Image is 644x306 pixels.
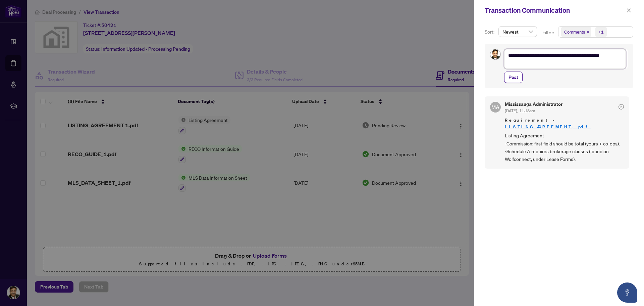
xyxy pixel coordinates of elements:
[490,49,500,59] img: Profile Icon
[505,108,535,113] span: [DATE], 11:18am
[505,124,591,130] a: LISTING_AGREEMENT.pdf
[485,5,625,15] div: Transaction Communication
[617,282,637,303] button: Open asap
[504,72,523,83] button: Post
[627,8,631,13] span: close
[491,103,499,111] span: MA
[508,72,518,83] span: Post
[564,29,585,35] span: Comments
[561,27,591,37] span: Comments
[502,27,533,37] span: Newest
[485,28,496,36] p: Sort:
[505,132,624,163] span: Listing Agreement -Commission: first field should be total (yours + co-ops). -Schedule A requires...
[586,30,590,34] span: close
[542,29,555,36] p: Filter:
[505,102,562,106] h5: Mississauga Administrator
[598,29,604,35] div: +1
[619,104,624,110] span: check-circle
[505,117,624,130] span: Requirement -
